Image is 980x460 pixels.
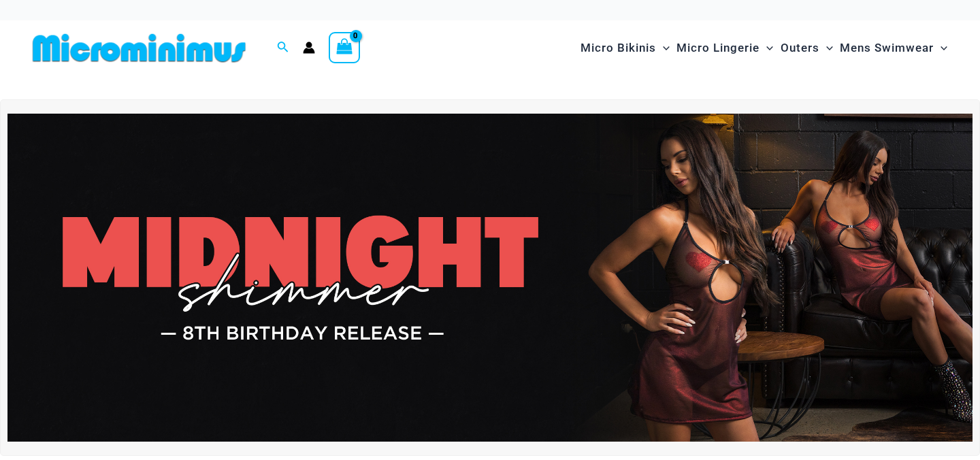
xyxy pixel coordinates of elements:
[840,31,934,65] span: Mens Swimwear
[577,27,673,69] a: Micro BikinisMenu ToggleMenu Toggle
[581,31,656,65] span: Micro Bikinis
[656,31,670,65] span: Menu Toggle
[934,31,947,65] span: Menu Toggle
[575,25,953,71] nav: Site Navigation
[27,33,251,63] img: MM SHOP LOGO FLAT
[676,31,759,65] span: Micro Lingerie
[7,114,973,442] img: Midnight Shimmer Red Dress
[819,31,833,65] span: Menu Toggle
[777,27,836,69] a: OutersMenu ToggleMenu Toggle
[277,39,289,56] a: Search icon link
[673,27,777,69] a: Micro LingerieMenu ToggleMenu Toggle
[303,42,315,54] a: Account icon link
[329,32,360,63] a: View Shopping Cart, empty
[781,31,819,65] span: Outers
[759,31,773,65] span: Menu Toggle
[836,27,951,69] a: Mens SwimwearMenu ToggleMenu Toggle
